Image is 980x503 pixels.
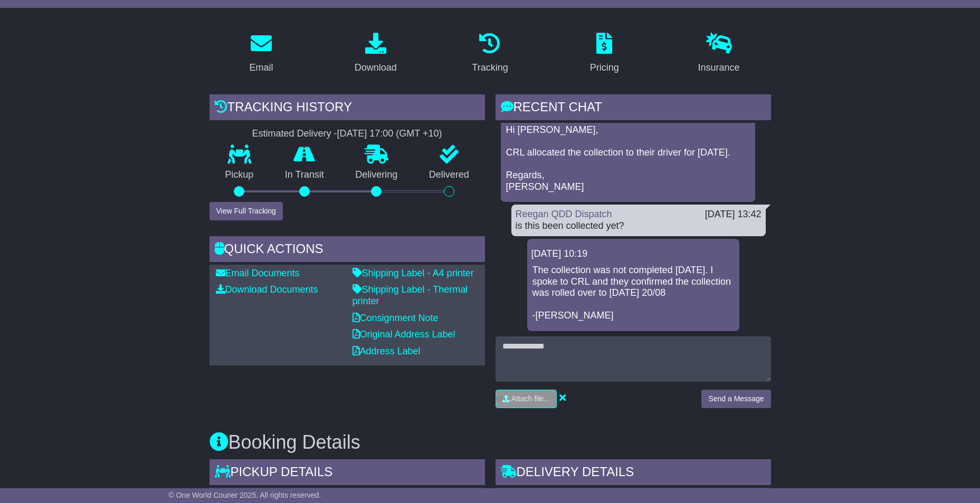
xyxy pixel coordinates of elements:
[353,313,439,323] a: Consignment Note
[506,124,750,193] p: Hi [PERSON_NAME], CRL allocated the collection to their driver for [DATE]. Regards, [PERSON_NAME]
[465,29,515,79] a: Tracking
[242,29,280,79] a: Email
[516,220,762,232] div: is this been collected yet?
[216,284,318,295] a: Download Documents
[516,209,612,219] a: Reegan QDD Dispatch
[705,209,762,220] div: [DATE] 13:42
[701,390,770,408] button: Send a Message
[348,29,404,79] a: Download
[353,268,474,278] a: Shipping Label - A4 printer
[337,128,442,140] div: [DATE] 17:00 (GMT +10)
[340,169,414,181] p: Delivering
[472,61,508,75] div: Tracking
[583,29,626,79] a: Pricing
[353,346,421,356] a: Address Label
[353,329,455,340] a: Original Address Label
[210,169,270,181] p: Pickup
[355,61,397,75] div: Download
[210,202,283,220] button: View Full Tracking
[210,128,485,140] div: Estimated Delivery -
[691,29,747,79] a: Insurance
[531,248,735,260] div: [DATE] 10:19
[269,169,340,181] p: In Transit
[532,265,734,322] p: The collection was not completed [DATE]. I spoke to CRL and they confirmed the collection was rol...
[698,61,740,75] div: Insurance
[496,94,771,123] div: RECENT CHAT
[496,459,771,488] div: Delivery Details
[210,94,485,123] div: Tracking history
[353,284,468,306] a: Shipping Label - Thermal printer
[210,432,771,453] h3: Booking Details
[413,169,485,181] p: Delivered
[249,61,273,75] div: Email
[590,61,619,75] div: Pricing
[216,268,300,278] a: Email Documents
[210,459,485,488] div: Pickup Details
[210,236,485,265] div: Quick Actions
[169,491,321,499] span: © One World Courier 2025. All rights reserved.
